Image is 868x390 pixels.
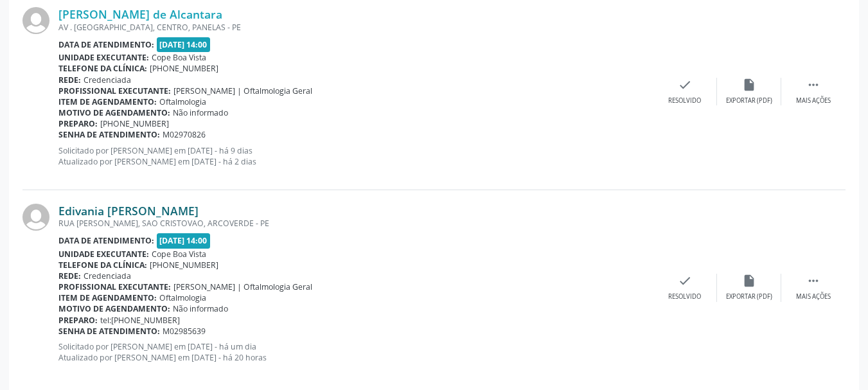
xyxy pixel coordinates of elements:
span: [PERSON_NAME] | Oftalmologia Geral [173,85,312,96]
b: Senha de atendimento: [58,129,160,140]
b: Preparo: [58,315,98,326]
div: Resolvido [668,96,701,105]
img: img [22,7,49,34]
span: Credenciada [84,75,131,85]
span: [PHONE_NUMBER] [150,63,218,74]
span: [DATE] 14:00 [157,233,211,248]
a: Edivania [PERSON_NAME] [58,204,199,218]
div: Resolvido [668,292,701,301]
b: Rede: [58,270,81,281]
p: Solicitado por [PERSON_NAME] em [DATE] - há 9 dias Atualizado por [PERSON_NAME] em [DATE] - há 2 ... [58,145,653,167]
b: Data de atendimento: [58,39,154,50]
span: [PHONE_NUMBER] [150,260,218,270]
span: Credenciada [84,270,131,281]
b: Motivo de agendamento: [58,107,170,118]
b: Rede: [58,75,81,85]
span: Não informado [173,303,228,314]
p: Solicitado por [PERSON_NAME] em [DATE] - há um dia Atualizado por [PERSON_NAME] em [DATE] - há 20... [58,341,653,363]
b: Data de atendimento: [58,235,154,246]
b: Telefone da clínica: [58,63,147,74]
b: Item de agendamento: [58,96,157,107]
span: Oftalmologia [159,292,206,303]
span: Não informado [173,107,228,118]
span: [PHONE_NUMBER] [100,118,169,129]
span: M02970826 [163,129,206,140]
b: Unidade executante: [58,249,149,260]
span: tel:[PHONE_NUMBER] [100,315,180,326]
b: Item de agendamento: [58,292,157,303]
i: check [678,274,692,288]
div: Mais ações [796,292,831,301]
i: check [678,78,692,92]
i: insert_drive_file [742,78,756,92]
div: RUA [PERSON_NAME], SAO CRISTOVAO, ARCOVERDE - PE [58,218,653,229]
b: Senha de atendimento: [58,326,160,337]
span: [DATE] 14:00 [157,37,211,52]
div: Mais ações [796,96,831,105]
b: Profissional executante: [58,85,171,96]
div: AV . [GEOGRAPHIC_DATA], CENTRO, PANELAS - PE [58,22,653,33]
i: insert_drive_file [742,274,756,288]
a: [PERSON_NAME] de Alcantara [58,7,222,21]
span: [PERSON_NAME] | Oftalmologia Geral [173,281,312,292]
img: img [22,204,49,231]
i:  [806,78,820,92]
b: Profissional executante: [58,281,171,292]
b: Unidade executante: [58,52,149,63]
b: Telefone da clínica: [58,260,147,270]
b: Preparo: [58,118,98,129]
b: Motivo de agendamento: [58,303,170,314]
span: Cope Boa Vista [152,52,206,63]
div: Exportar (PDF) [726,96,772,105]
span: Oftalmologia [159,96,206,107]
i:  [806,274,820,288]
span: Cope Boa Vista [152,249,206,260]
div: Exportar (PDF) [726,292,772,301]
span: M02985639 [163,326,206,337]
